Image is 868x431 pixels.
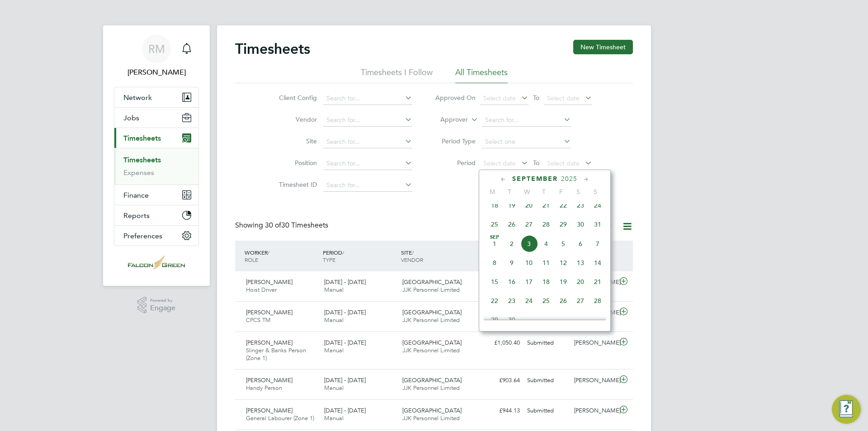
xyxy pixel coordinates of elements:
span: JJK Personnel Limited [402,346,460,354]
img: falcongreen-logo-retina.png [128,255,185,270]
span: Handy Person [246,384,282,392]
span: [PERSON_NAME] [246,278,292,286]
div: £1,294.17 [476,305,524,320]
button: Engage Resource Center [832,395,861,424]
span: [DATE] - [DATE] [324,308,366,316]
input: Search for... [323,92,412,105]
span: 19 [555,273,572,290]
label: Approver [427,115,468,124]
div: [PERSON_NAME] [571,373,618,388]
a: Expenses [123,168,154,177]
div: Timesheets [114,148,198,185]
span: 3 [520,235,538,252]
span: 30 [572,216,589,233]
span: 29 [486,311,503,328]
span: 22 [555,197,572,214]
button: Network [114,87,198,107]
span: RM [148,43,165,55]
span: 11 [538,254,555,271]
span: 16 [503,273,520,290]
span: [GEOGRAPHIC_DATA] [402,376,462,384]
span: 4 [538,235,555,252]
span: JJK Personnel Limited [402,286,460,294]
span: S [587,188,604,196]
span: 26 [555,292,572,309]
span: 15 [486,273,503,290]
span: 31 [589,216,606,233]
div: £944.13 [476,403,524,418]
input: Search for... [323,157,412,170]
label: Period [435,159,476,167]
span: 7 [589,235,606,252]
span: JJK Personnel Limited [402,384,460,392]
span: [DATE] - [DATE] [324,407,366,414]
span: 27 [572,292,589,309]
span: [DATE] - [DATE] [324,278,366,286]
div: Submitted [524,373,571,388]
span: [PERSON_NAME] [246,339,292,346]
span: 21 [538,197,555,214]
span: M [484,188,501,196]
span: TYPE [323,256,335,263]
button: Finance [114,185,198,205]
span: To [530,92,542,104]
span: [PERSON_NAME] [246,308,292,316]
span: Hoist Driver [246,286,277,294]
span: Select date [483,159,516,167]
span: W [518,188,535,196]
span: 23 [572,197,589,214]
span: [GEOGRAPHIC_DATA] [402,339,462,346]
span: 5 [555,235,572,252]
span: JJK Personnel Limited [402,316,460,324]
span: 20 [572,273,589,290]
input: Search for... [323,114,412,127]
span: 6 [572,235,589,252]
label: Site [276,137,317,145]
span: / [412,249,414,256]
label: Period Type [435,137,476,145]
span: 28 [538,216,555,233]
span: 30 of [265,221,281,230]
span: 19 [503,197,520,214]
span: [GEOGRAPHIC_DATA] [402,308,462,316]
span: To [530,157,542,169]
span: Sep [486,235,503,240]
span: General Labourer (Zone 1) [246,414,314,422]
span: 24 [589,197,606,214]
nav: Main navigation [103,25,210,286]
span: S [570,188,587,196]
span: 27 [520,216,538,233]
button: Jobs [114,108,198,128]
span: Manual [324,286,344,294]
span: Slinger & Banks Person (Zone 1) [246,346,306,362]
span: 23 [503,292,520,309]
span: JJK Personnel Limited [402,414,460,422]
span: 9 [503,254,520,271]
span: 30 Timesheets [265,221,328,230]
span: 17 [520,273,538,290]
span: 24 [520,292,538,309]
span: Manual [324,346,344,354]
button: New Timesheet [573,40,633,54]
span: / [342,249,344,256]
span: 1 [486,235,503,252]
span: T [501,188,518,196]
span: 28 [589,292,606,309]
span: [GEOGRAPHIC_DATA] [402,278,462,286]
span: 25 [486,216,503,233]
span: [PERSON_NAME] [246,407,292,414]
span: 18 [486,197,503,214]
span: Manual [324,384,344,392]
span: ROLE [245,256,258,263]
span: Timesheets [123,134,161,142]
li: All Timesheets [455,67,508,83]
span: 10 [520,254,538,271]
span: 2 [503,235,520,252]
div: [PERSON_NAME] [571,403,618,418]
span: Reports [123,211,150,220]
span: Jobs [123,114,139,122]
span: [PERSON_NAME] [246,376,292,384]
div: [PERSON_NAME] [571,336,618,350]
span: Select date [547,94,580,102]
div: SITE [399,244,477,268]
